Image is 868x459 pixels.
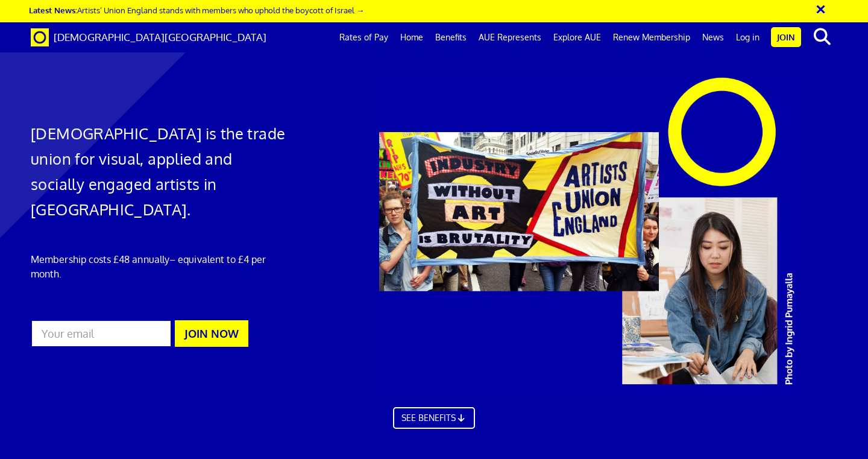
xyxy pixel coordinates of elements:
[22,22,275,52] a: Brand [DEMOGRAPHIC_DATA][GEOGRAPHIC_DATA]
[31,252,288,281] p: Membership costs £48 annually – equivalent to £4 per month.
[31,121,288,222] h1: [DEMOGRAPHIC_DATA] is the trade union for visual, applied and socially engaged artists in [GEOGRA...
[429,22,473,52] a: Benefits
[333,22,394,52] a: Rates of Pay
[730,22,766,52] a: Log in
[547,22,607,52] a: Explore AUE
[473,22,547,52] a: AUE Represents
[696,22,730,52] a: News
[31,320,172,347] input: Your email
[771,27,801,47] a: Join
[29,5,364,15] a: Latest News:Artists’ Union England stands with members who uphold the boycott of Israel →
[607,22,696,52] a: Renew Membership
[54,31,266,43] span: [DEMOGRAPHIC_DATA][GEOGRAPHIC_DATA]
[393,407,475,429] a: SEE BENEFITS
[175,320,248,347] button: JOIN NOW
[394,22,429,52] a: Home
[29,5,77,15] strong: Latest News:
[804,24,840,49] button: search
